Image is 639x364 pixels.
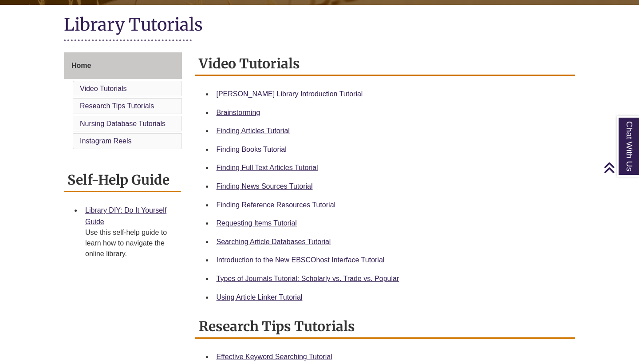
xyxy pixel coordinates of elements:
h2: Video Tutorials [195,52,576,76]
a: Finding Books Tutorial [217,146,287,153]
a: Brainstorming [217,109,260,116]
a: Back to Top [603,162,637,174]
a: Home [64,52,182,79]
a: Finding Full Text Articles Tutorial [217,164,318,171]
a: Library DIY: Do It Yourself Guide [85,206,166,226]
a: Nursing Database Tutorials [80,120,166,127]
a: Instagram Reels [80,137,132,145]
h2: Self-Help Guide [64,169,181,192]
a: Using Article Linker Tutorial [217,293,303,301]
h2: Research Tips Tutorials [195,315,576,339]
span: Home [71,62,91,69]
a: Finding News Sources Tutorial [217,182,313,190]
div: Use this self-help guide to learn how to navigate the online library. [85,227,174,259]
a: Finding Articles Tutorial [217,127,290,135]
a: Requesting Items Tutorial [217,219,297,227]
a: [PERSON_NAME] Library Introduction Tutorial [217,90,363,98]
a: Video Tutorials [80,85,127,92]
h1: Library Tutorials [64,14,575,37]
a: Research Tips Tutorials [80,102,154,110]
a: Effective Keyword Searching Tutorial [217,353,332,360]
a: Searching Article Databases Tutorial [217,238,331,245]
a: Introduction to the New EBSCOhost Interface Tutorial [217,256,385,264]
a: Finding Reference Resources Tutorial [217,201,336,209]
a: Types of Journals Tutorial: Scholarly vs. Trade vs. Popular [217,275,399,282]
div: Guide Page Menu [64,52,182,151]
